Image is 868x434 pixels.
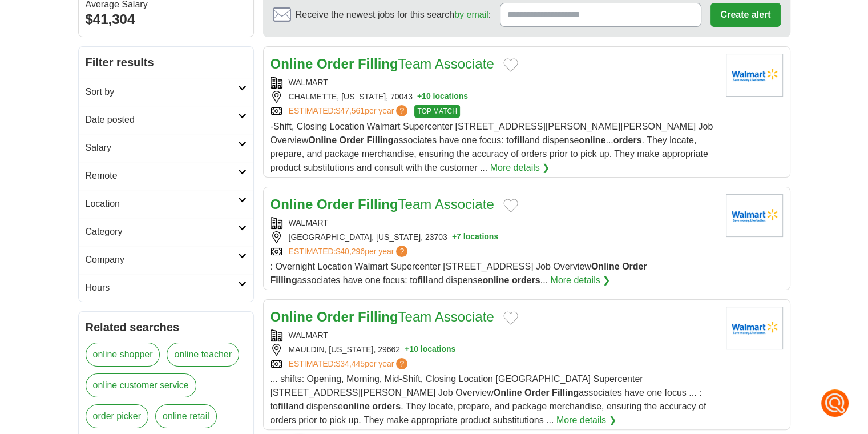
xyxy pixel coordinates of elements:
[710,3,780,27] button: Create alert
[86,85,238,99] h2: Sort by
[167,343,239,367] a: online teacher
[417,91,468,103] button: +10 locations
[79,162,253,190] a: Remote
[622,262,647,271] strong: Order
[289,331,328,340] a: WALMART
[296,8,491,22] span: Receive the newest jobs for this search :
[343,401,370,411] strong: online
[289,78,328,87] a: WALMART
[372,401,401,411] strong: orders
[405,344,455,356] button: +10 locations
[289,105,410,118] a: ESTIMATED:$47,561per year?
[271,91,717,103] div: CHALMETTE, [US_STATE], 70043
[271,374,706,425] span: ... shifts: Opening, Morning, Mid-Shift, Closing Location [GEOGRAPHIC_DATA] Supercenter [STREET_A...
[86,253,238,267] h2: Company
[271,231,717,243] div: [GEOGRAPHIC_DATA], [US_STATE], 23703
[271,196,313,212] strong: Online
[79,246,253,274] a: Company
[524,388,550,397] strong: Order
[613,135,642,145] strong: orders
[396,105,407,116] span: ?
[86,141,238,155] h2: Salary
[86,404,148,428] a: order picker
[86,281,238,295] h2: Hours
[271,56,494,71] a: Online Order FillingTeam Associate
[317,56,354,71] strong: Order
[271,122,713,172] span: -Shift, Closing Location Walmart Supercenter [STREET_ADDRESS][PERSON_NAME][PERSON_NAME] Job Overv...
[271,344,717,356] div: MAULDIN, [US_STATE], 29662
[417,275,428,285] strong: fill
[86,373,196,397] a: online customer service
[336,247,365,256] span: $40,296
[86,113,238,127] h2: Date posted
[86,9,247,30] div: $41,304
[358,196,398,212] strong: Filling
[503,199,518,212] button: Add to favorite jobs
[358,56,398,71] strong: Filling
[79,47,253,78] h2: Filter results
[308,135,337,145] strong: Online
[550,274,610,287] a: More details ❯
[490,161,550,175] a: More details ❯
[271,262,647,285] span: : Overnight Location Walmart Supercenter [STREET_ADDRESS] Job Overview associates have one focus:...
[155,404,217,428] a: online retail
[317,309,354,324] strong: Order
[271,56,313,71] strong: Online
[289,218,328,227] a: WALMART
[452,231,498,243] button: +7 locations
[452,231,457,243] span: +
[86,225,238,239] h2: Category
[726,54,783,97] img: Walmart logo
[726,194,783,237] img: Walmart logo
[86,319,247,336] h2: Related searches
[339,135,364,145] strong: Order
[366,135,393,145] strong: Filling
[494,388,522,397] strong: Online
[271,309,313,324] strong: Online
[556,413,616,427] a: More details ❯
[278,401,289,411] strong: fill
[503,311,518,325] button: Add to favorite jobs
[317,196,354,212] strong: Order
[358,309,398,324] strong: Filling
[86,169,238,183] h2: Remote
[79,106,253,134] a: Date posted
[289,246,410,258] a: ESTIMATED:$40,296per year?
[79,190,253,218] a: Location
[552,388,579,397] strong: Filling
[271,196,494,212] a: Online Order FillingTeam Associate
[405,344,409,356] span: +
[482,275,509,285] strong: online
[591,262,620,271] strong: Online
[336,359,365,368] span: $34,445
[417,91,422,103] span: +
[512,275,540,285] strong: orders
[503,58,518,72] button: Add to favorite jobs
[79,218,253,246] a: Category
[726,307,783,349] img: Walmart logo
[414,105,459,118] span: TOP MATCH
[271,275,297,285] strong: Filling
[271,309,494,324] a: Online Order FillingTeam Associate
[289,358,410,370] a: ESTIMATED:$34,445per year?
[579,135,605,145] strong: online
[86,197,238,211] h2: Location
[396,358,407,369] span: ?
[79,274,253,302] a: Hours
[396,246,407,257] span: ?
[79,78,253,106] a: Sort by
[514,135,524,145] strong: fill
[336,106,365,115] span: $47,561
[454,10,488,19] a: by email
[79,134,253,162] a: Salary
[86,343,160,367] a: online shopper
